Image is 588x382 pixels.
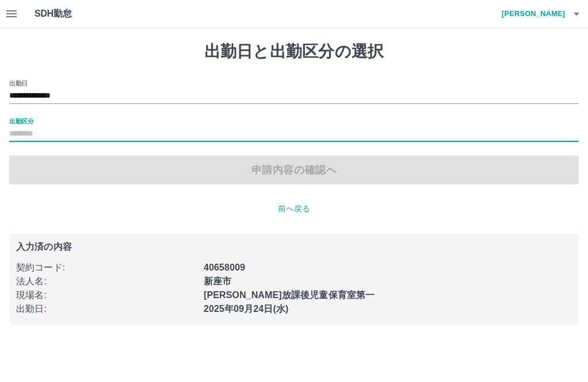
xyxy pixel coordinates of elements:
p: 出勤日 : [16,302,197,316]
label: 出勤日 [9,79,28,87]
h1: 出勤日と出勤区分の選択 [9,42,579,61]
p: 前へ戻る [9,203,579,215]
p: 入力済の内容 [16,242,572,252]
label: 出勤区分 [9,117,33,125]
b: [PERSON_NAME]放課後児童保育室第一 [204,290,375,300]
b: 40658009 [204,263,245,272]
b: 新座市 [204,276,231,286]
p: 現場名 : [16,288,197,302]
p: 法人名 : [16,275,197,288]
b: 2025年09月24日(水) [204,304,289,314]
p: 契約コード : [16,261,197,275]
